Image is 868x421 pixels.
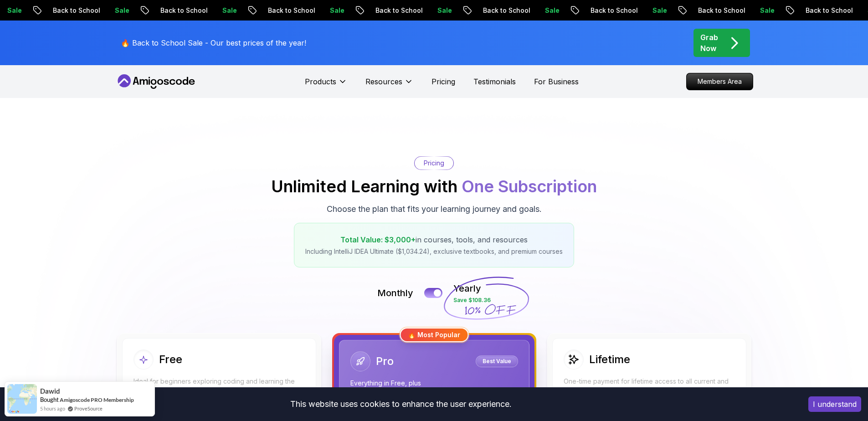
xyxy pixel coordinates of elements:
p: Resources [365,76,402,87]
span: Dawid [40,387,60,395]
p: Sale [752,6,781,15]
p: Grab Now [700,32,718,54]
p: Best Value [477,357,517,366]
h2: Pro [376,354,394,369]
a: Pricing [431,76,455,87]
button: Resources [365,76,413,94]
p: Ideal for beginners exploring coding and learning the basics for free. [134,377,305,395]
p: in courses, tools, and resources [305,234,563,245]
a: Amigoscode PRO Membership [60,396,134,403]
button: Accept cookies [808,396,861,412]
p: Back to School [797,6,859,15]
p: Sale [644,6,673,15]
a: For Business [534,76,579,87]
p: Sale [537,6,566,15]
p: Back to School [582,6,644,15]
p: Members Area [687,73,753,90]
p: Including IntelliJ IDEA Ultimate ($1,034.24), exclusive textbooks, and premium courses [305,247,563,256]
a: Testimonials [473,76,516,87]
img: provesource social proof notification image [7,384,37,414]
button: Products [305,76,347,94]
p: Choose the plan that fits your learning journey and goals. [327,203,542,216]
p: One-time payment for lifetime access to all current and future courses. [564,377,735,395]
p: 🔥 Back to School Sale - Our best prices of the year! [121,37,306,48]
p: Sale [429,6,458,15]
span: 5 hours ago [40,405,65,412]
a: Members Area [686,73,753,90]
span: Bought [40,396,59,403]
p: Back to School [45,6,107,15]
h2: Free [159,352,182,367]
p: Back to School [475,6,537,15]
h2: Unlimited Learning with [271,177,597,195]
p: Back to School [690,6,752,15]
p: Monthly [377,287,413,299]
p: Products [305,76,336,87]
span: Total Value: $3,000+ [340,235,416,244]
p: Everything in Free, plus [350,379,518,388]
p: Back to School [260,6,322,15]
a: ProveSource [74,406,103,411]
p: Back to School [152,6,214,15]
p: Sale [322,6,351,15]
p: Sale [107,6,136,15]
p: Pricing [424,159,444,168]
div: This website uses cookies to enhance the user experience. [7,394,795,414]
p: Sale [214,6,243,15]
h2: Lifetime [589,352,630,367]
span: One Subscription [462,176,597,196]
p: Back to School [367,6,429,15]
